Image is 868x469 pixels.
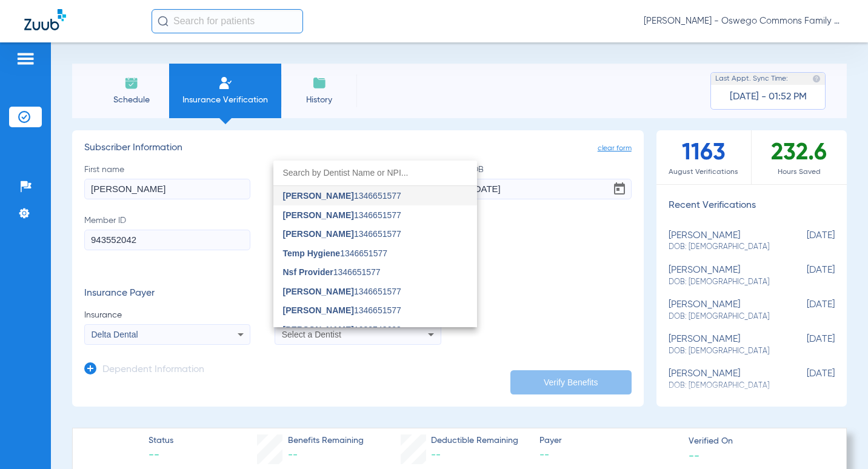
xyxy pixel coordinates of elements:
span: 1346651577 [283,230,401,238]
span: Temp Hygiene [283,248,341,258]
span: [PERSON_NAME] [283,287,354,296]
input: dropdown search [273,161,477,185]
span: Nsf Provider [283,267,333,277]
span: 1346651577 [283,306,401,314]
span: [PERSON_NAME] [283,210,354,220]
span: 1346651577 [283,191,401,200]
span: [PERSON_NAME] [283,305,354,315]
span: 1346651577 [283,287,401,296]
span: 1346651577 [283,268,381,276]
span: 1346651577 [283,211,401,219]
span: [PERSON_NAME] [283,325,354,334]
span: 1346651577 [283,249,388,258]
span: 1083743603 [283,325,401,334]
span: [PERSON_NAME] [283,229,354,239]
span: [PERSON_NAME] [283,191,354,201]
